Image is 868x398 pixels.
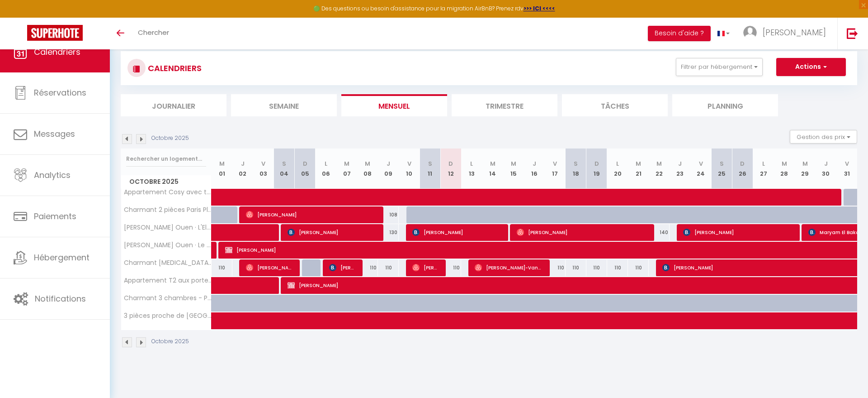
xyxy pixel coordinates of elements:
div: 110 [566,259,586,276]
li: Tâches [562,94,668,116]
abbr: M [344,159,349,168]
abbr: S [720,159,724,168]
abbr: J [824,159,828,168]
abbr: S [428,159,432,168]
span: Calendriers [34,46,80,58]
span: Charmant 2 pièces Paris Pleyel- [GEOGRAPHIC_DATA] [123,206,213,213]
span: [PERSON_NAME]-Van-Can [475,259,542,276]
img: ... [743,26,757,39]
th: 29 [795,149,816,189]
abbr: V [699,159,703,168]
th: 21 [628,149,649,189]
li: Trimestre [452,94,557,116]
li: Journalier [121,94,226,116]
th: 28 [774,149,795,189]
th: 27 [753,149,774,189]
th: 09 [378,149,399,189]
button: Filtrer par hébergement [676,58,763,76]
span: [PERSON_NAME] Ouen · L'Elégante Oasis - grand T2 aux portes de [GEOGRAPHIC_DATA] [123,224,213,231]
button: Gestion des prix [790,130,857,144]
abbr: M [802,159,808,168]
abbr: J [678,159,682,168]
a: Chercher [131,18,176,49]
span: [PERSON_NAME] Ouen · Le Wooden Oasis - spacieux T2 aux portes de [GEOGRAPHIC_DATA] [123,242,213,249]
button: Actions [776,58,846,76]
span: [PERSON_NAME] [683,224,792,241]
div: 108 [378,206,399,223]
span: Appartement Cosy avec terrasse aux portes de [GEOGRAPHIC_DATA] [123,189,213,196]
div: 110 [378,259,399,276]
th: 30 [816,149,836,189]
th: 17 [545,149,566,189]
abbr: V [407,159,411,168]
abbr: S [574,159,578,168]
p: Octobre 2025 [151,337,189,346]
th: 02 [232,149,253,189]
span: [PERSON_NAME] [329,259,356,276]
li: Semaine [231,94,337,116]
th: 26 [732,149,753,189]
span: Charmant 3 chambres - Paris expo [GEOGRAPHIC_DATA] [123,295,213,302]
span: Charmant [MEDICAL_DATA] proche [GEOGRAPHIC_DATA] [GEOGRAPHIC_DATA]/parking [123,259,213,266]
abbr: M [511,159,516,168]
abbr: L [616,159,619,168]
span: Appartement T2 aux portes de [GEOGRAPHIC_DATA] privatif [123,277,213,284]
div: 110 [607,259,628,276]
abbr: M [490,159,495,168]
abbr: V [553,159,557,168]
th: 03 [253,149,274,189]
input: Rechercher un logement... [126,151,206,167]
abbr: V [261,159,265,168]
th: 10 [399,149,420,189]
div: 110 [628,259,649,276]
abbr: V [845,159,849,168]
a: >>> ICI <<<< [524,5,555,12]
th: 13 [461,149,482,189]
th: 06 [316,149,336,189]
th: 25 [711,149,732,189]
span: 3 pièces proche de [GEOGRAPHIC_DATA] avec terrasse/Parking [123,312,213,319]
h3: CALENDRIERS [146,58,202,78]
span: [PERSON_NAME] [412,259,439,276]
th: 16 [524,149,545,189]
span: Paiements [34,211,76,222]
th: 04 [274,149,295,189]
abbr: L [470,159,473,168]
div: 140 [649,224,670,241]
button: Besoin d'aide ? [648,26,711,41]
th: 11 [420,149,440,189]
th: 23 [670,149,690,189]
th: 22 [649,149,670,189]
th: 31 [836,149,857,189]
abbr: J [387,159,390,168]
li: Planning [672,94,778,116]
div: 110 [212,259,232,276]
th: 19 [586,149,607,189]
abbr: J [533,159,536,168]
div: 110 [357,259,378,276]
abbr: L [325,159,327,168]
span: Notifications [35,293,86,304]
span: Chercher [138,28,169,37]
abbr: S [282,159,286,168]
th: 18 [566,149,586,189]
span: Messages [34,128,75,139]
img: logout [847,28,858,39]
span: Hébergement [34,252,90,263]
span: Octobre 2025 [121,175,211,188]
th: 07 [336,149,357,189]
abbr: M [656,159,662,168]
abbr: M [365,159,370,168]
th: 01 [212,149,232,189]
p: Octobre 2025 [151,134,189,143]
span: [PERSON_NAME] [412,224,500,241]
span: [PERSON_NAME] [246,206,375,223]
span: [PERSON_NAME] Benfkih [PERSON_NAME] [246,259,293,276]
span: [PERSON_NAME] [288,224,376,241]
th: 24 [690,149,711,189]
span: [PERSON_NAME] [517,224,646,241]
abbr: J [241,159,245,168]
th: 14 [482,149,503,189]
th: 05 [295,149,316,189]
